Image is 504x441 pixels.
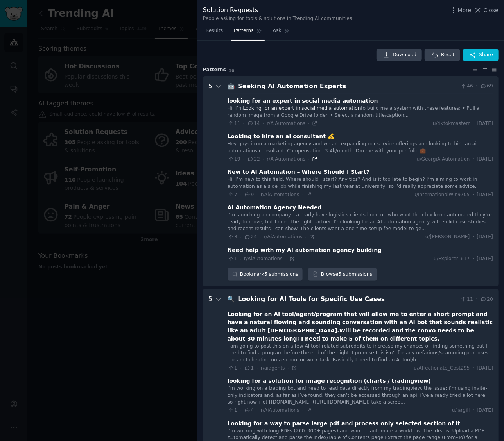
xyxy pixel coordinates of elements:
span: 4 [244,407,254,414]
span: 7 [228,191,237,198]
button: More [450,6,472,14]
span: r/AiAutomations [244,256,283,261]
span: 19 [228,156,240,163]
span: 1 [228,365,237,372]
span: [DATE] [477,407,493,414]
span: 69 [480,83,493,90]
span: · [256,408,258,413]
span: r/AiAutomations [267,121,305,126]
span: [DATE] [477,120,493,127]
span: u/[PERSON_NAME] [425,234,470,241]
span: r/AiAutomations [261,407,300,413]
span: 🤖 [228,82,235,90]
div: Looking for an AI tool/agent/program that will allow me to enter a short prompt and have a natura... [228,310,493,343]
span: · [302,408,303,413]
div: Bookmark 5 submissions [228,268,303,281]
span: · [305,234,306,240]
span: 20 [480,296,493,303]
span: · [476,83,477,90]
span: Ask [273,27,282,34]
span: · [240,365,241,371]
div: AI Automation Agency Needed [228,204,322,212]
a: Patterns [231,25,264,41]
span: · [473,191,474,198]
div: Hi, I’m new to this field. Where should I start? Any tips? And is it too late to begin? I’m aimin... [228,176,493,190]
a: Ask [270,25,292,41]
span: Patterns [234,27,253,34]
span: · [473,255,474,262]
button: Reset [425,49,460,61]
div: Hey guys i run a marketing agency and we are expanding our service offerings and looking to hire ... [228,141,493,154]
div: 5 [208,82,212,281]
span: [DATE] [477,156,493,163]
div: I’m launching an company. I already have logistics clients lined up who want their backend automa... [228,212,493,232]
span: · [240,234,241,240]
div: Looking to hire an ai consultant 💰 [228,132,334,141]
span: r/AiAutomations [267,156,305,162]
span: · [285,256,287,262]
span: · [473,407,474,414]
span: Share [479,52,493,59]
span: · [260,234,261,240]
span: · [473,365,474,372]
span: 8 [228,234,237,241]
span: · [288,365,289,371]
span: · [256,365,258,371]
span: · [473,156,474,163]
a: Results [203,25,226,41]
span: u/GeorgiAIAutomation [417,156,470,163]
div: Hi, I’m to build me a system with these features: • Pull a random image from a Google Drive folde... [228,105,493,119]
span: · [243,121,244,126]
span: · [240,192,241,197]
span: More [458,6,472,14]
span: · [240,408,241,413]
div: People asking for tools & solutions in Trending AI communities [203,15,352,22]
div: Need help with my AI automation agency building [228,246,382,254]
span: 1 [244,365,254,372]
span: u/InternationalWin9705 [413,191,470,198]
span: u/Explorer_617 [434,255,470,262]
span: [DATE] [477,234,493,241]
span: 1 [228,255,237,262]
span: r/aiagents [261,365,285,371]
span: Results [206,27,223,34]
span: 9 [244,191,254,198]
span: 11 [228,120,240,127]
div: New to AI Automation – Where Should I Start? [228,168,370,176]
span: · [243,156,244,162]
span: [DATE] [477,255,493,262]
span: u/largill [452,407,470,414]
span: · [240,256,241,262]
span: 10 [229,68,235,73]
span: 1 [228,407,237,414]
div: Looking for a way to parse large pdf and process only selected section of it [228,420,461,428]
span: Reset [441,52,454,59]
span: · [263,121,264,126]
a: Download [377,49,422,61]
div: Solution Requests [203,5,352,15]
span: [DATE] [477,365,493,372]
a: Browse5 submissions [308,268,377,281]
span: u/tiktokmasterr [433,120,470,127]
span: · [476,296,477,303]
div: looking for a solution for image recognition (charts / tradingview) [228,377,431,385]
div: i’m working on a trading bot and need to read data directly from my tradingview. the issue: i’m u... [228,385,493,406]
span: · [473,234,474,241]
span: 🔍 [228,295,235,303]
span: · [308,156,309,162]
button: Bookmark5 submissions [228,268,303,281]
span: Looking for an expert in social media automation [242,105,362,111]
div: I am going to post this on a few AI tool-related subreddits to increase my chances of finding som... [228,343,493,364]
span: · [256,192,258,197]
span: · [302,192,303,197]
button: Close [474,6,499,14]
span: · [263,156,264,162]
span: 46 [460,83,473,90]
div: Looking for AI Tools for Specific Use Cases [238,295,457,304]
span: 14 [247,120,260,127]
span: Pattern s [203,66,226,73]
span: r/AiAutomations [264,234,303,239]
span: 24 [244,234,257,241]
span: 11 [460,296,473,303]
span: · [473,120,474,127]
